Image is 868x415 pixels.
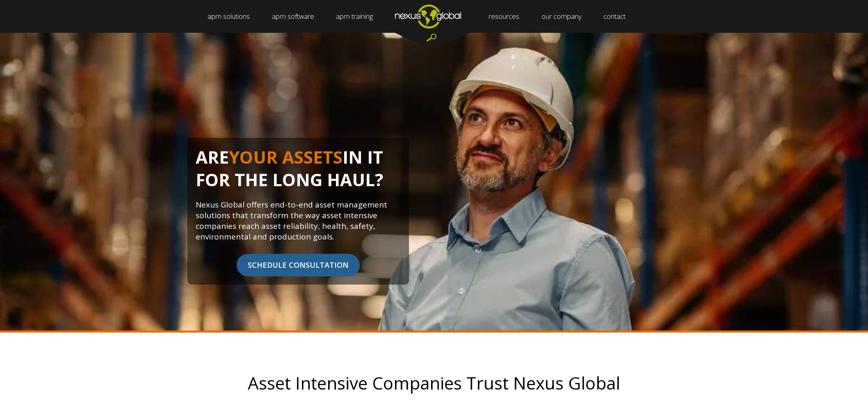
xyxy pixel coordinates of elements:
[196,199,401,242] p: Nexus Global offers end-to-end asset management solutions that transform the way asset intensive ...
[237,254,360,276] span: SCHEDULE CONSULTATION
[167,374,701,392] h2: Asset Intensive Companies Trust Nexus Global
[196,146,401,199] h1: ARE IN IT FOR THE LONG HAUL?
[229,145,343,169] span: YOUR ASSETS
